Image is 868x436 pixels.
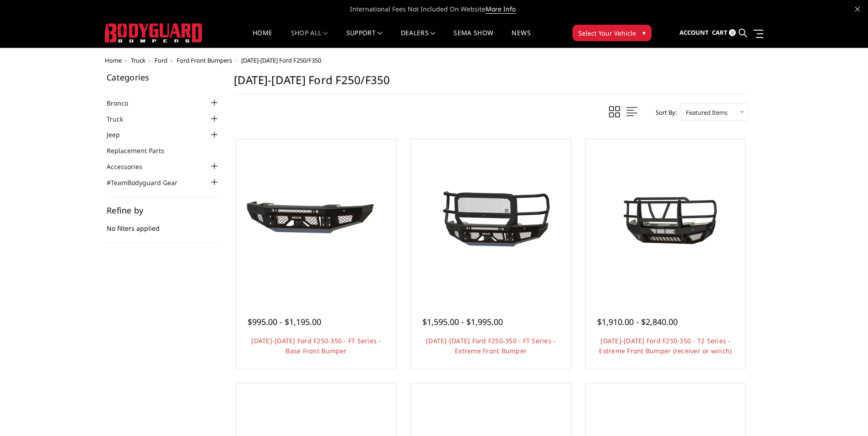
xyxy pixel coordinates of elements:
div: No filters applied [107,206,220,243]
a: [DATE]-[DATE] Ford F250-350 - T2 Series - Extreme Front Bumper (receiver or winch) [599,336,732,355]
span: 0 [729,29,736,36]
iframe: Chat Widget [822,392,868,436]
a: #TeamBodyguard Gear [107,178,189,187]
label: Sort By: [651,106,677,119]
a: Replacement Parts [107,146,176,155]
h5: Refine by [107,206,220,214]
span: Account [679,28,709,37]
a: More Info [485,5,516,14]
a: Cart 0 [712,21,736,45]
a: Dealers [401,30,436,48]
span: Select Your Vehicle [578,28,636,38]
a: Account [679,21,709,45]
img: BODYGUARD BUMPERS [105,23,203,43]
span: $1,910.00 - $2,840.00 [597,316,678,327]
a: Ford [155,56,167,64]
a: Ford Front Bumpers [177,56,232,64]
img: 2023-2025 Ford F250-350 - T2 Series - Extreme Front Bumper (receiver or winch) [592,178,739,260]
a: News [512,30,530,48]
a: 2023-2025 Ford F250-350 - T2 Series - Extreme Front Bumper (receiver or winch) 2023-2025 Ford F25... [588,142,744,297]
a: shop all [291,30,328,48]
span: ▾ [642,28,646,37]
a: Support [346,30,383,48]
a: 2023-2025 Ford F250-350 - FT Series - Base Front Bumper [238,142,394,297]
span: $995.00 - $1,195.00 [248,316,321,327]
a: Bronco [107,98,140,108]
h1: [DATE]-[DATE] Ford F250/F350 [234,73,748,94]
a: 2023-2025 Ford F250-350 - FT Series - Extreme Front Bumper 2023-2025 Ford F250-350 - FT Series - ... [413,142,569,297]
button: Select Your Vehicle [572,25,652,41]
a: Home [105,56,122,64]
a: SEMA Show [453,30,493,48]
a: [DATE]-[DATE] Ford F250-350 - FT Series - Extreme Front Bumper [426,336,555,355]
img: 2023-2025 Ford F250-350 - FT Series - Base Front Bumper [243,185,389,254]
a: Jeep [107,130,131,139]
span: [DATE]-[DATE] Ford F250/F350 [241,56,321,64]
h5: Categories [107,73,220,81]
span: Cart [712,28,728,37]
a: Home [253,30,272,48]
span: $1,595.00 - $1,995.00 [422,316,503,327]
a: Accessories [107,162,154,171]
a: Truck [131,56,146,64]
a: Truck [107,114,135,124]
a: [DATE]-[DATE] Ford F250-350 - FT Series - Base Front Bumper [251,336,381,355]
